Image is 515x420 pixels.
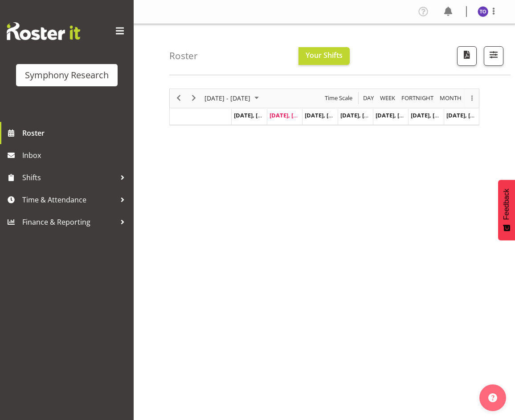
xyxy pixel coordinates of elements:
span: Feedback [503,189,511,220]
span: [DATE], [DATE] [234,111,274,119]
span: Finance & Reporting [22,215,116,229]
button: Timeline Day [362,93,376,104]
span: [DATE], [DATE] [376,111,416,119]
div: October 06 - 12, 2025 [201,89,264,108]
button: Time Scale [323,93,354,104]
h4: Roster [169,51,198,61]
div: overflow [465,89,479,108]
button: Filter Shifts [484,46,503,66]
button: Timeline Month [438,93,463,104]
span: [DATE], [DATE] [340,111,381,119]
div: Symphony Research [25,69,109,82]
span: Day [362,93,375,104]
button: October 2025 [203,93,263,104]
button: Timeline Week [379,93,397,104]
div: previous period [171,89,186,108]
button: Download a PDF of the roster according to the set date range. [457,46,477,66]
span: [DATE], [DATE] [411,111,451,119]
span: [DATE], [DATE] [446,111,487,119]
div: next period [186,89,201,108]
span: [DATE], [DATE] [305,111,345,119]
button: Previous [173,93,185,104]
span: Month [439,93,462,104]
span: Fortnight [401,93,434,104]
span: [DATE] - [DATE] [204,93,251,104]
div: Timeline Week of October 7, 2025 [169,89,479,125]
button: Fortnight [400,93,435,104]
button: Feedback - Show survey [498,180,515,240]
span: Week [379,93,396,104]
span: Inbox [22,149,129,162]
span: Your Shifts [306,50,343,60]
button: Next [188,93,200,104]
span: Time & Attendance [22,193,116,206]
span: Time Scale [324,93,353,104]
span: Roster [22,126,129,140]
img: tahua-oleary11922.jpg [478,6,488,17]
img: help-xxl-2.png [488,393,497,402]
span: Shifts [22,171,116,184]
span: [DATE], [DATE] [270,111,310,119]
button: Your Shifts [298,47,350,65]
img: Rosterit website logo [7,22,80,40]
